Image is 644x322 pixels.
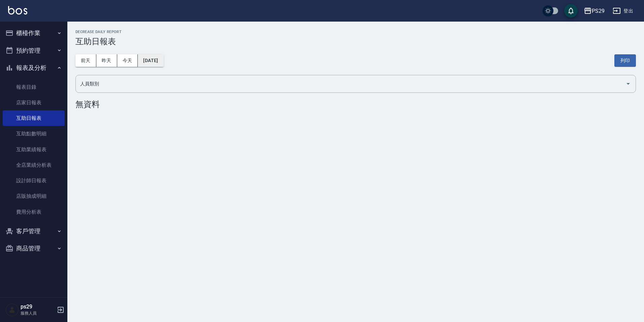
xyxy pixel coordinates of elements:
button: 列印 [614,54,636,67]
button: 前天 [75,54,96,67]
h5: ps29 [21,303,55,310]
button: save [564,4,578,18]
img: Person [5,303,19,317]
button: 商品管理 [3,240,65,257]
button: 今天 [117,54,138,67]
button: 登出 [610,5,636,17]
img: Logo [8,6,27,15]
button: 預約管理 [3,42,65,59]
button: [DATE] [138,54,163,67]
a: 報表目錄 [3,79,65,95]
div: 無資料 [75,100,636,109]
h3: 互助日報表 [75,37,636,46]
div: PS29 [592,7,605,15]
a: 店家日報表 [3,95,65,110]
a: 互助日報表 [3,110,65,126]
input: 人員名稱 [78,78,623,90]
h2: Decrease Daily Report [75,30,636,34]
a: 全店業績分析表 [3,157,65,173]
button: 客戶管理 [3,222,65,240]
button: PS29 [581,4,607,18]
button: 櫃檯作業 [3,24,65,42]
a: 互助點數明細 [3,126,65,141]
a: 費用分析表 [3,204,65,220]
button: Open [623,78,634,89]
a: 互助業績報表 [3,142,65,157]
a: 店販抽成明細 [3,188,65,204]
a: 設計師日報表 [3,173,65,188]
p: 服務人員 [21,310,55,316]
button: 昨天 [96,54,117,67]
button: 報表及分析 [3,59,65,77]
